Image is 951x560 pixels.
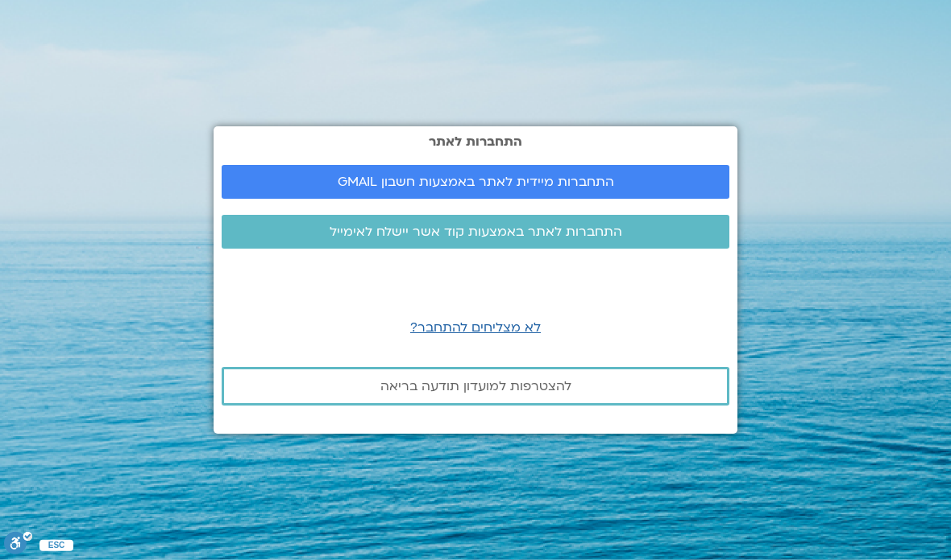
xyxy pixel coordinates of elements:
a: להצטרפות למועדון תודעה בריאה [222,367,729,406]
span: התחברות לאתר באמצעות קוד אשר יישלח לאימייל [330,224,622,239]
h2: התחברות לאתר [222,134,729,149]
a: התחברות מיידית לאתר באמצעות חשבון GMAIL [222,165,729,199]
span: התחברות מיידית לאתר באמצעות חשבון GMAIL [338,175,614,189]
a: התחברות לאתר באמצעות קוד אשר יישלח לאימייל [222,215,729,249]
a: לא מצליחים להתחבר? [410,319,541,336]
span: להצטרפות למועדון תודעה בריאה [380,379,571,393]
